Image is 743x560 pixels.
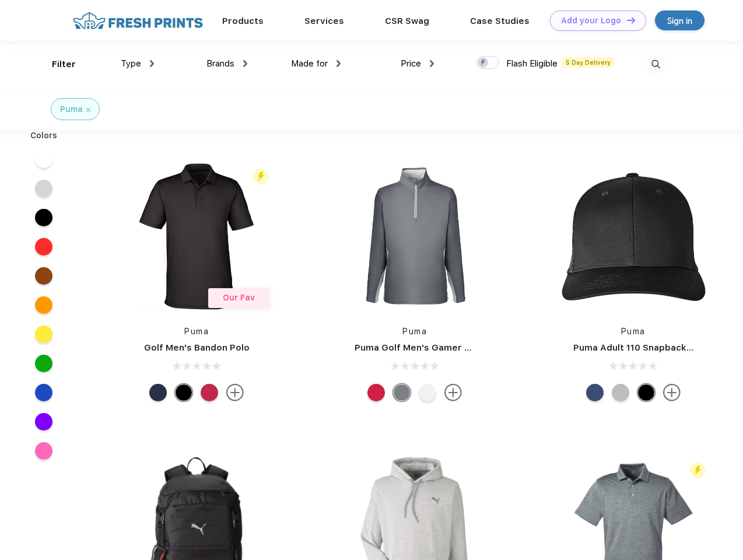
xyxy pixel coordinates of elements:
div: Colors [22,129,66,142]
a: Puma [621,327,646,336]
span: Price [401,58,421,69]
span: Flash Eligible [506,58,558,69]
div: Navy Blazer [149,384,167,401]
span: 5 Day Delivery [562,57,614,68]
a: Products [222,16,264,26]
img: dropdown.png [430,60,434,67]
div: Filter [52,58,76,71]
div: Quarry with Brt Whit [612,384,629,401]
img: flash_active_toggle.svg [253,169,269,184]
span: Type [121,58,141,69]
div: Sign in [667,14,692,27]
div: Quiet Shade [393,384,411,401]
a: Sign in [655,10,705,30]
div: Ski Patrol [201,384,218,401]
div: Add your Logo [561,16,621,26]
div: Puma [60,103,83,116]
img: func=resize&h=266 [337,159,492,314]
img: flash_active_toggle.svg [690,463,706,478]
a: CSR Swag [385,16,429,26]
div: Puma Black [175,384,192,401]
img: fo%20logo%202.webp [69,10,206,31]
span: Brands [206,58,234,69]
a: Puma Golf Men's Gamer Golf Quarter-Zip [355,342,539,353]
img: dropdown.png [150,60,154,67]
img: func=resize&h=266 [556,159,711,314]
a: Puma [184,327,209,336]
img: more.svg [663,384,681,401]
span: Made for [291,58,328,69]
a: Services [304,16,344,26]
img: dropdown.png [243,60,247,67]
div: Bright White [419,384,436,401]
a: Golf Men's Bandon Polo [144,342,250,353]
img: desktop_search.svg [646,55,665,74]
a: Puma [402,327,427,336]
img: more.svg [444,384,462,401]
div: Pma Blk Pma Blk [637,384,655,401]
img: more.svg [226,384,244,401]
div: Peacoat Qut Shd [586,384,604,401]
img: dropdown.png [337,60,341,67]
img: func=resize&h=266 [119,159,274,314]
span: Our Fav [223,293,255,302]
img: filter_cancel.svg [86,108,90,112]
img: DT [627,17,635,23]
div: Ski Patrol [367,384,385,401]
